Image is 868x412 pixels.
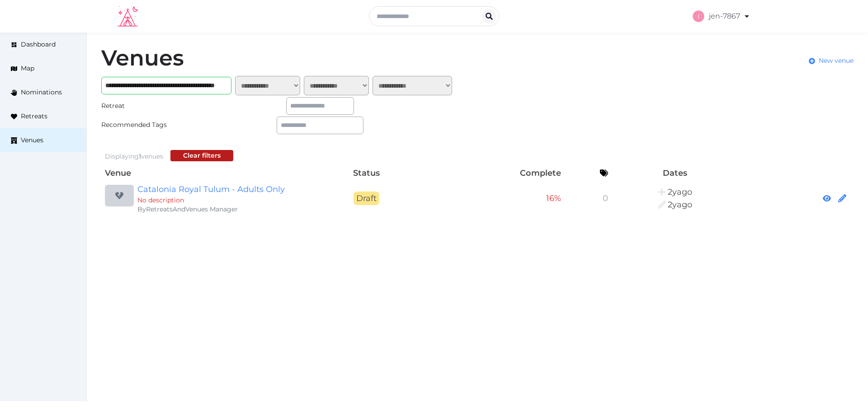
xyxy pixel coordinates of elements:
button: Clear filters [170,150,233,161]
span: Map [21,64,34,73]
div: Clear filters [183,151,221,160]
span: 7:41PM, March 8th, 2024 [668,187,692,197]
th: Complete [418,165,565,181]
a: Catalonia Royal Tulum - Adults Only [137,183,311,196]
th: Status [315,165,418,181]
a: jen-7867 [693,4,750,29]
a: New venue [809,56,854,66]
div: By RetreatsAndVenues Manager [137,205,311,214]
div: Retreat [101,101,188,111]
span: Nominations [21,88,62,97]
span: 1 [139,152,141,160]
span: Dashboard [21,40,56,49]
span: New venue [819,56,854,66]
span: 16 % [546,193,561,203]
span: No description [137,196,184,204]
th: Venue [101,165,315,181]
h1: Venues [101,47,184,69]
span: 0 [603,193,608,203]
span: 7:41PM, March 8th, 2024 [668,200,692,210]
th: Dates [612,165,738,181]
div: Recommended Tags [101,120,188,130]
div: Displaying venues [105,152,163,161]
span: Venues [21,136,43,145]
span: Retreats [21,112,47,121]
span: Draft [354,192,379,205]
